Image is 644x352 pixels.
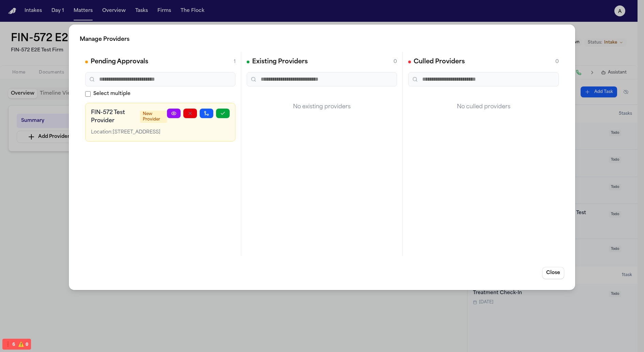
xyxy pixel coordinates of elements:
div: Location: [STREET_ADDRESS] [91,129,167,136]
h2: Pending Approvals [91,57,148,67]
span: New Provider [140,111,167,123]
h2: Culled Providers [414,57,465,67]
button: Reject [183,109,197,118]
span: Select multiple [93,91,131,97]
h2: Existing Providers [252,57,308,67]
button: Merge [200,109,213,118]
span: 0 [394,59,397,65]
span: 0 [555,59,559,65]
button: Close [542,267,564,279]
span: 1 [234,59,235,65]
h3: FIN-572 Test Provider [91,109,136,125]
div: No existing providers [247,92,397,122]
input: Select multiple [85,91,91,97]
div: No culled providers [408,92,559,122]
h2: Manage Providers [80,35,564,44]
button: Approve [216,109,230,118]
a: View Provider [167,109,181,118]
